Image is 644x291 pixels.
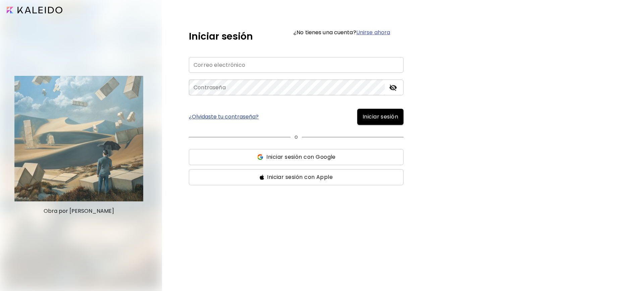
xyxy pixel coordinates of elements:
[293,30,390,35] h6: ¿No tienes una cuenta?
[189,114,259,119] a: ¿Olvidaste tu contraseña?
[357,109,404,125] button: Iniciar sesión
[387,82,399,93] button: toggle password visibility
[356,29,390,36] a: Unirse ahora
[189,30,253,44] h5: Iniciar sesión
[260,175,264,180] img: ss
[257,154,264,160] img: ss
[294,133,298,141] p: o
[267,173,333,181] span: Iniciar sesión con Apple
[363,113,398,121] span: Iniciar sesión
[266,153,335,161] span: Iniciar sesión con Google
[189,169,404,185] button: ssIniciar sesión con Apple
[189,149,404,165] button: ssIniciar sesión con Google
